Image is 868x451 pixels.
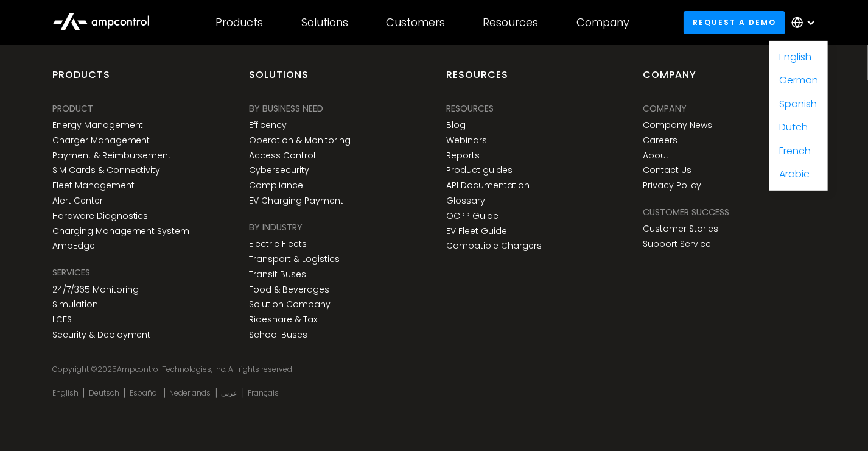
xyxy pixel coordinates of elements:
[249,68,309,91] div: Solutions
[779,120,808,134] a: Dutch
[52,180,135,191] a: Fleet Management
[446,68,508,91] div: Resources
[643,224,719,234] a: Customer Stories
[576,16,629,29] div: Company
[386,16,445,29] div: Customers
[215,16,263,29] div: Products
[446,180,530,191] a: API Documentation
[643,135,678,146] a: Careers
[249,314,319,325] a: Rideshare & Taxi
[301,16,348,29] div: Solutions
[52,120,144,130] a: Energy Management
[446,226,507,236] a: EV Fleet Guide
[222,388,238,398] a: عربي
[643,102,687,115] div: Company
[643,239,712,249] a: Support Service
[249,330,307,340] a: School Buses
[684,11,786,34] a: Request a demo
[643,165,692,176] a: Contact Us
[446,135,487,146] a: Webinars
[779,73,818,87] a: German
[170,388,211,398] a: Nederlands
[52,196,103,206] a: Alert Center
[52,226,190,236] a: Charging Management System
[130,388,159,398] a: Español
[446,196,485,206] a: Glossary
[249,269,306,280] a: Transit Buses
[52,68,110,91] div: products
[446,102,494,115] div: Resources
[52,364,816,374] div: Copyright © Ampcontrol Technologies, Inc. All rights reserved
[779,97,817,111] a: Spanish
[249,180,303,191] a: Compliance
[643,205,730,219] div: Customer success
[446,151,480,161] a: Reports
[52,266,90,279] div: SERVICES
[52,285,139,295] a: 24/7/365 Monitoring
[248,388,279,398] a: Français
[779,167,810,181] a: Arabic
[97,364,117,374] span: 2025
[52,211,149,221] a: Hardware Diagnostics
[779,50,811,64] a: English
[52,135,150,146] a: Charger Management
[446,120,466,130] a: Blog
[249,196,343,206] a: EV Charging Payment
[89,388,119,398] a: Deutsch
[779,144,811,158] a: French
[483,16,539,29] div: Resources
[643,180,702,191] a: Privacy Policy
[643,120,713,130] a: Company News
[52,299,98,310] a: Simulation
[643,151,670,161] a: About
[52,165,161,176] a: SIM Cards & Connectivity
[249,299,331,310] a: Solution Company
[249,221,303,234] div: BY INDUSTRY
[249,102,323,115] div: BY BUSINESS NEED
[249,239,307,249] a: Electric Fleets
[446,211,499,221] a: OCPP Guide
[52,314,72,325] a: LCFS
[52,388,79,398] a: English
[446,165,513,176] a: Product guides
[249,135,351,146] a: Operation & Monitoring
[249,254,340,265] a: Transport & Logistics
[52,330,151,340] a: Security & Deployment
[249,165,309,176] a: Cybersecurity
[52,151,172,161] a: Payment & Reimbursement
[52,102,93,115] div: PRODUCT
[52,241,95,251] a: AmpEdge
[643,68,697,91] div: Company
[249,120,287,130] a: Efficency
[446,241,542,251] a: Compatible Chargers
[249,151,315,161] a: Access Control
[249,285,329,295] a: Food & Beverages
